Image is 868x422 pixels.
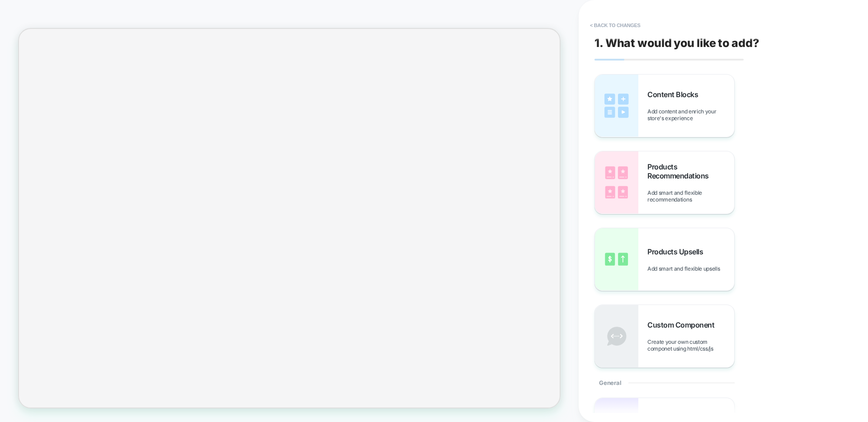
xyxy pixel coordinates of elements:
[594,368,735,398] div: General
[647,265,724,272] span: Add smart and flexible upsells
[647,338,734,352] span: Create your own custom componet using html/css/js
[647,90,703,99] span: Content Blocks
[594,36,759,50] span: 1. What would you like to add?
[647,247,708,256] span: Products Upsells
[647,320,719,329] span: Custom Component
[647,162,734,180] span: Products Recommendations
[585,18,645,33] button: < Back to changes
[647,189,734,203] span: Add smart and flexible recommendations
[647,411,679,420] span: Redirect
[647,108,734,122] span: Add content and enrich your store's experience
